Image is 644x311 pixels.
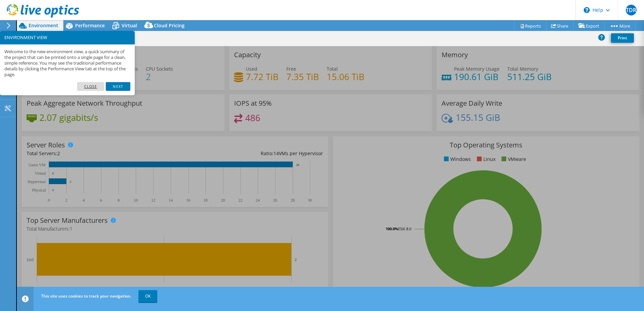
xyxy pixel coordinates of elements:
[138,290,157,302] a: OK
[4,35,130,40] h3: ENVIRONMENT VIEW
[514,21,546,31] a: Reports
[75,22,105,29] span: Performance
[77,82,104,91] a: Close
[122,22,137,29] span: Virtual
[626,5,637,15] span: TDR
[546,21,574,31] a: Share
[573,21,605,31] a: Export
[29,22,58,29] span: Environment
[604,21,636,31] a: More
[4,49,130,78] p: Welcome to the new environment view, a quick summary of the project that can be printed onto a si...
[41,293,131,299] span: This site uses cookies to track your navigation.
[154,22,185,29] span: Cloud Pricing
[584,7,590,13] svg: \n
[106,82,130,91] a: Next
[611,33,634,43] a: Print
